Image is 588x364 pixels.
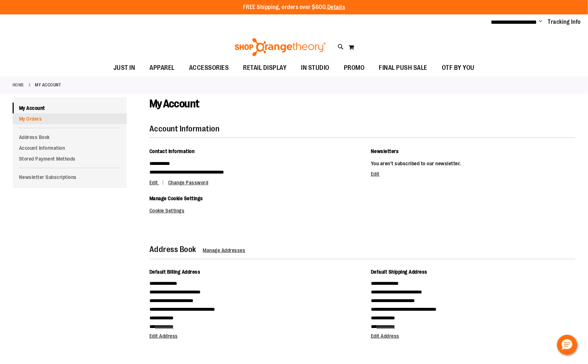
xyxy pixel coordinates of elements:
[539,18,543,26] button: Account menu
[243,60,287,76] span: RETAIL DISPLAY
[149,333,178,339] a: Edit Address
[379,60,428,76] span: FINAL PUSH SALE
[13,82,24,88] a: Home
[149,148,195,154] span: Contact Information
[189,60,229,76] span: ACCESSORIES
[13,172,127,183] a: Newsletter Subscriptions
[371,159,575,168] p: You aren't subscribed to our newsletter.
[548,18,581,26] a: Tracking Info
[143,60,182,76] a: APPAREL
[150,60,175,76] span: APPAREL
[236,60,294,76] a: RETAIL DISPLAY
[149,269,201,275] span: Default Billing Address
[203,247,245,253] a: Manage Addresses
[371,171,380,177] a: Edit
[106,60,143,76] a: JUST IN
[149,208,185,214] a: Cookie Settings
[301,60,330,76] span: IN STUDIO
[557,335,577,355] button: Hello, have a question? Let’s chat.
[337,60,372,76] a: PROMO
[435,60,482,76] a: OTF BY YOU
[149,245,196,254] strong: Address Book
[149,180,158,185] span: Edit
[149,98,199,110] span: My Account
[442,60,475,76] span: OTF BY YOU
[344,60,365,76] span: PROMO
[294,60,337,76] a: IN STUDIO
[371,333,399,339] a: Edit Address
[243,3,345,12] p: FREE Shipping, orders over $600.
[149,196,203,201] span: Manage Cookie Settings
[13,143,127,153] a: Account Information
[371,269,427,275] span: Default Shipping Address
[371,148,399,154] span: Newsletters
[13,153,127,164] a: Stored Payment Methods
[327,4,345,10] a: Details
[149,180,167,185] a: Edit
[113,60,135,76] span: JUST IN
[13,113,127,124] a: My Orders
[149,124,220,133] strong: Account Information
[13,132,127,143] a: Address Book
[234,38,327,56] img: Shop Orangetheory
[372,60,435,76] a: FINAL PUSH SALE
[182,60,236,76] a: ACCESSORIES
[35,82,61,88] strong: My Account
[168,180,208,185] a: Change Password
[13,103,127,113] a: My Account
